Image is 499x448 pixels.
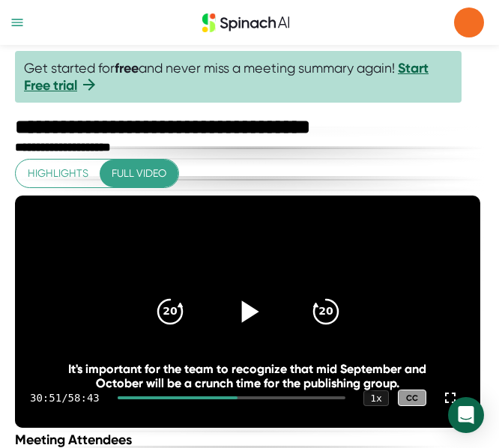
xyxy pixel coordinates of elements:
[61,362,434,390] div: It's important for the team to recognize that mid September and October will be a crunch time for...
[28,164,88,183] span: Highlights
[16,160,100,187] button: Highlights
[115,60,139,76] b: free
[100,160,178,187] button: Full video
[24,60,453,94] span: Get started for and never miss a meeting summary again!
[363,390,389,406] div: 1 x
[15,432,484,448] div: Meeting Attendees
[448,397,484,433] div: Open Intercom Messenger
[30,392,100,404] div: 30:51 / 58:43
[398,390,426,407] div: CC
[112,164,166,183] span: Full video
[24,60,429,94] a: Start Free trial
